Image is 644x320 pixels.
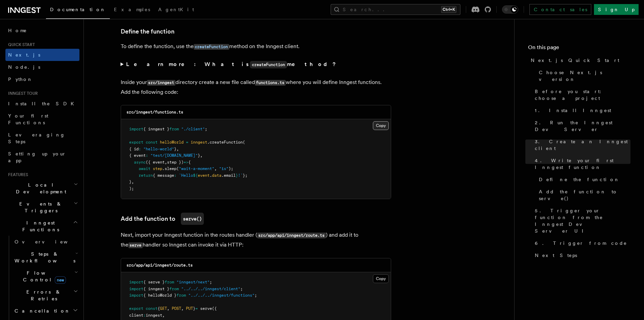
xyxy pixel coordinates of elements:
summary: Learn more: What iscreateFunctionmethod? [121,60,391,69]
span: ; [240,286,243,291]
button: Steps & Workflows [12,248,79,267]
span: , [181,306,184,311]
code: createFunction [250,61,287,68]
span: Add the function to serve() [539,188,630,202]
span: "inngest/next" [176,280,210,284]
span: : [139,147,141,151]
a: 4. Write your first Inngest function [532,154,630,173]
span: const [146,306,158,311]
span: 4. Write your first Inngest function [535,157,630,171]
span: Errors & Retries [12,289,73,302]
strong: Learn more: What is method? [126,61,337,67]
span: "wait-a-moment" [179,166,214,171]
span: ); [229,166,233,171]
code: serve() [181,213,204,225]
code: functions.ts [255,80,286,86]
a: 1. Install Inngest [532,104,630,116]
span: 3. Create an Inngest client [535,138,630,152]
span: { [188,160,191,165]
span: ; [255,293,257,298]
span: ({ [212,306,217,311]
span: GET [160,306,167,311]
span: import [129,293,143,298]
span: `Hello [179,173,193,178]
span: step [153,166,162,171]
span: Next.js [8,52,40,58]
span: from [169,286,179,291]
span: Cancellation [12,307,70,314]
kbd: Ctrl+K [441,6,456,13]
span: await [139,166,150,171]
h4: On this page [528,43,630,54]
span: client [129,313,143,318]
span: { event [129,153,146,158]
button: Copy [373,274,389,283]
span: inngest [191,140,207,145]
span: Next Steps [535,252,577,259]
a: 6. Trigger from code [532,237,630,249]
span: ( [243,140,245,145]
span: ({ event [146,160,165,165]
span: { serve } [143,280,165,284]
span: Flow Control [12,270,74,283]
span: .email [221,173,236,178]
a: AgentKit [154,2,198,18]
a: Next.js Quick Start [528,54,630,66]
span: new [55,276,66,284]
a: Your first Functions [5,110,79,129]
a: Add the function to serve() [536,186,630,205]
span: Install the SDK [8,101,78,106]
a: Node.js [5,61,79,73]
span: Choose Next.js version [539,69,630,83]
span: { helloWorld } [143,293,176,298]
span: Examples [114,7,150,12]
a: Python [5,73,79,85]
span: ; [205,127,207,131]
span: , [214,166,217,171]
span: = [186,140,188,145]
a: Next.js [5,49,79,61]
span: ); [129,186,134,191]
a: Setting up your app [5,148,79,167]
span: import [129,286,143,291]
span: ; [210,280,212,284]
span: "../../../inngest/client" [181,286,240,291]
span: : [143,313,146,318]
a: Install the SDK [5,98,79,110]
span: event [198,173,210,178]
button: Errors & Retries [12,286,79,305]
span: { [158,306,160,311]
span: .createFunction [207,140,243,145]
span: = [195,306,198,311]
span: Local Development [5,182,74,195]
code: src/inngest/functions.ts [126,110,183,114]
span: Inngest Functions [5,219,73,233]
a: Documentation [46,2,110,19]
span: "test/[DOMAIN_NAME]" [150,153,198,158]
span: , [200,153,202,158]
span: , [176,147,179,151]
span: { inngest } [143,127,169,131]
button: Copy [373,121,389,130]
code: src/app/api/inngest/route.ts [257,233,326,238]
span: , [162,313,165,318]
span: "hello-world" [143,147,174,151]
code: serve [128,242,143,248]
span: import [129,280,143,284]
span: from [176,293,186,298]
span: 2. Run the Inngest Dev Server [535,119,630,133]
span: const [146,140,158,145]
span: Python [8,77,33,82]
span: ( [176,166,179,171]
span: POST [172,306,181,311]
a: Overview [12,236,79,248]
a: 3. Create an Inngest client [532,135,630,154]
span: : [174,173,176,178]
span: Events & Triggers [5,200,74,214]
span: Before you start: choose a project [535,88,630,102]
span: Your first Functions [8,113,48,125]
span: Documentation [50,7,106,12]
span: { id [129,147,139,151]
code: createFunction [194,44,229,50]
span: Home [8,27,27,34]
